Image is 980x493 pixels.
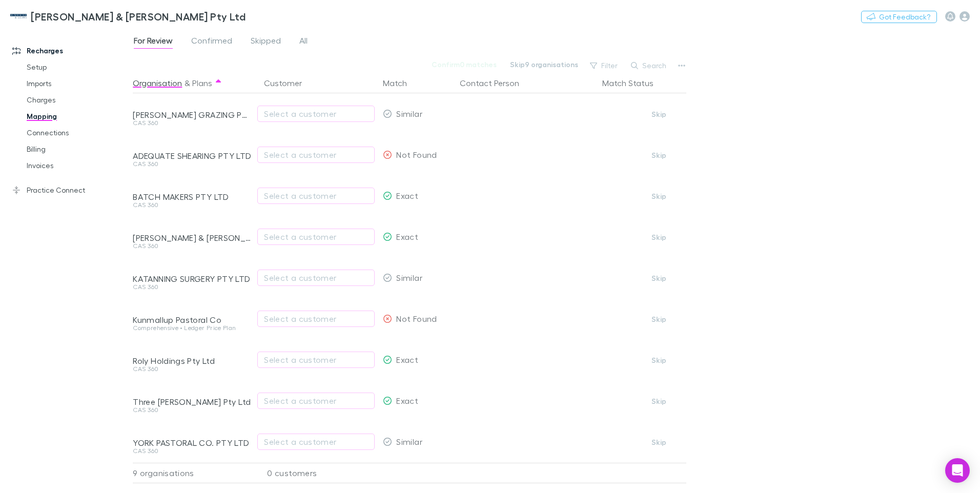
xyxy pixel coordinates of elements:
[425,58,503,71] button: Confirm0 matches
[264,149,368,161] div: Select a customer
[257,106,375,122] button: Select a customer
[602,73,666,93] button: Match Status
[133,243,252,249] div: CAS 360
[626,59,672,72] button: Search
[396,355,418,364] span: Exact
[134,35,173,49] span: For Review
[133,397,252,407] div: Three [PERSON_NAME] Pty Ltd
[133,448,252,454] div: CAS 360
[16,141,138,157] a: Billing
[133,73,182,93] button: Organisation
[133,438,252,448] div: YORK PASTORAL CO. PTY LTD
[396,437,422,446] span: Similar
[133,315,252,325] div: Kunmallup Pastoral Co
[10,10,27,23] img: McWhirter & Leong Pty Ltd's Logo
[643,149,676,161] button: Skip
[396,232,418,241] span: Exact
[643,436,676,448] button: Skip
[643,272,676,284] button: Skip
[133,274,252,284] div: KATANNING SURGERY PTY LTD
[133,366,252,372] div: CAS 360
[264,108,368,120] div: Select a customer
[257,352,375,368] button: Select a customer
[861,11,937,23] button: Got Feedback?
[133,120,252,126] div: CAS 360
[299,35,308,49] span: All
[383,73,419,93] button: Match
[257,229,375,245] button: Select a customer
[257,393,375,409] button: Select a customer
[643,354,676,366] button: Skip
[16,157,138,174] a: Invoices
[264,354,368,366] div: Select a customer
[396,314,437,323] span: Not Found
[133,407,252,413] div: CAS 360
[643,395,676,407] button: Skip
[133,202,252,208] div: CAS 360
[396,273,422,282] span: Similar
[945,458,970,483] div: Open Intercom Messenger
[31,10,246,23] h3: [PERSON_NAME] & [PERSON_NAME] Pty Ltd
[256,463,379,483] div: 0 customers
[133,325,252,331] div: Comprehensive • Ledger Price Plan
[251,35,281,49] span: Skipped
[264,272,368,284] div: Select a customer
[133,151,252,161] div: ADEQUATE SHEARING PTY LTD
[264,231,368,243] div: Select a customer
[257,434,375,450] button: Select a customer
[396,109,422,118] span: Similar
[16,59,138,75] a: Setup
[264,73,314,93] button: Customer
[396,191,418,200] span: Exact
[133,73,252,93] div: &
[191,35,232,49] span: Confirmed
[16,75,138,92] a: Imports
[396,150,437,159] span: Not Found
[643,313,676,325] button: Skip
[585,59,624,72] button: Filter
[643,108,676,120] button: Skip
[396,396,418,405] span: Exact
[257,311,375,327] button: Select a customer
[643,231,676,243] button: Skip
[264,395,368,407] div: Select a customer
[133,161,252,167] div: CAS 360
[257,270,375,286] button: Select a customer
[133,233,252,243] div: [PERSON_NAME] & [PERSON_NAME] PTY LTD
[133,356,252,366] div: Roly Holdings Pty Ltd
[133,110,252,120] div: [PERSON_NAME] GRAZING PTY LTD
[16,92,138,108] a: Charges
[643,190,676,202] button: Skip
[460,73,532,93] button: Contact Person
[16,125,138,141] a: Connections
[264,190,368,202] div: Select a customer
[2,182,138,198] a: Practice Connect
[257,147,375,163] button: Select a customer
[16,108,138,125] a: Mapping
[133,463,256,483] div: 9 organisations
[4,4,252,29] a: [PERSON_NAME] & [PERSON_NAME] Pty Ltd
[2,43,138,59] a: Recharges
[133,284,252,290] div: CAS 360
[503,58,585,71] button: Skip9 organisations
[133,192,252,202] div: BATCH MAKERS PTY LTD
[257,188,375,204] button: Select a customer
[264,313,368,325] div: Select a customer
[264,436,368,448] div: Select a customer
[192,73,212,93] button: Plans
